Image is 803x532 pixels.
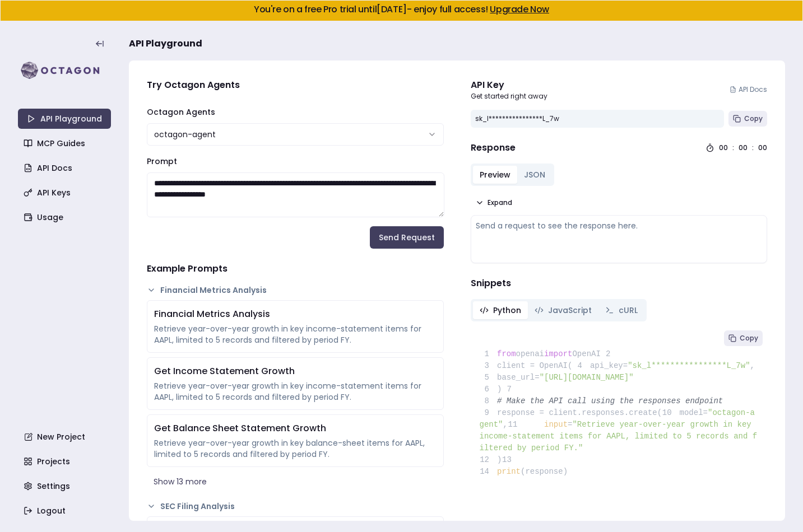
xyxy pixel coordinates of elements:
span: 8 [480,395,498,407]
div: 00 [739,143,748,152]
span: ) [480,385,502,394]
a: Projects [19,451,112,472]
h4: Response [471,141,516,155]
span: Copy [744,114,763,123]
div: 00 [758,143,767,152]
span: = [568,420,572,429]
button: Copy [728,111,767,127]
button: JSON [517,166,552,184]
span: 5 [480,372,498,384]
span: 6 [480,384,498,395]
span: # Make the API call using the responses endpoint [497,396,723,405]
span: client = OpenAI( [480,361,573,370]
span: API Playground [129,37,202,50]
span: 3 [480,360,498,372]
span: print [497,467,521,476]
span: 2 [601,348,619,360]
span: , [750,361,755,370]
span: 14 [480,466,498,478]
span: ) [480,455,502,464]
button: Copy [724,330,763,346]
button: Show 13 more [147,472,444,492]
span: Expand [488,198,512,207]
span: api_key= [590,361,628,370]
a: API Docs [730,85,767,94]
span: 11 [508,419,526,431]
span: 12 [480,454,498,466]
span: 13 [502,454,519,466]
span: openai [516,349,544,358]
div: : [752,143,754,152]
span: response = client.responses.create( [480,408,662,417]
span: "Retrieve year-over-year growth in key income-statement items for AAPL, limited to 5 records and ... [480,420,758,452]
p: Get started right away [471,92,547,101]
div: Retrieve year-over-year growth in key balance-sheet items for AAPL, limited to 5 records and filt... [154,437,437,460]
h4: Example Prompts [147,262,444,276]
img: logo-rect-yK7x_WSZ.svg [18,59,111,82]
a: Logout [19,501,112,521]
label: Octagon Agents [147,106,215,118]
span: base_url= [497,373,540,382]
div: Get Balance Sheet Statement Growth [154,422,437,435]
span: model= [680,408,708,417]
span: Copy [740,334,758,343]
span: JavaScript [548,305,592,316]
span: 1 [480,348,498,360]
a: API Playground [18,109,111,129]
a: Upgrade Now [490,3,549,16]
h4: Try Octagon Agents [147,78,444,92]
div: API Key [471,78,547,92]
div: Financial Metrics Analysis [154,307,437,321]
button: Expand [471,195,517,211]
button: SEC Filing Analysis [147,501,444,512]
span: input [544,420,568,429]
a: MCP Guides [19,133,112,153]
span: import [544,349,572,358]
div: Get Income Statement Growth [154,365,437,378]
a: New Project [19,427,112,447]
div: Send a request to see the response here. [476,220,763,231]
div: Retrieve year-over-year growth in key income-statement items for AAPL, limited to 5 records and f... [154,323,437,346]
span: Python [493,305,521,316]
div: : [732,143,734,152]
a: API Docs [19,158,112,178]
button: Financial Metrics Analysis [147,284,444,296]
h4: Snippets [471,277,768,290]
span: , [503,420,508,429]
span: OpenAI [572,349,600,358]
span: "[URL][DOMAIN_NAME]" [540,373,634,382]
div: 00 [719,143,728,152]
a: API Keys [19,183,112,203]
span: 9 [480,407,498,419]
div: Retrieve year-over-year growth in key income-statement items for AAPL, limited to 5 records and f... [154,380,437,403]
span: 10 [662,407,680,419]
h5: You're on a free Pro trial until [DATE] - enjoy full access! [10,5,793,14]
span: from [497,349,516,358]
label: Prompt [147,156,177,167]
span: 7 [502,384,519,395]
span: 4 [572,360,590,372]
a: Settings [19,476,112,496]
a: Usage [19,207,112,227]
button: Preview [473,166,517,184]
span: cURL [619,305,638,316]
span: (response) [521,467,568,476]
button: Send Request [370,226,444,249]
